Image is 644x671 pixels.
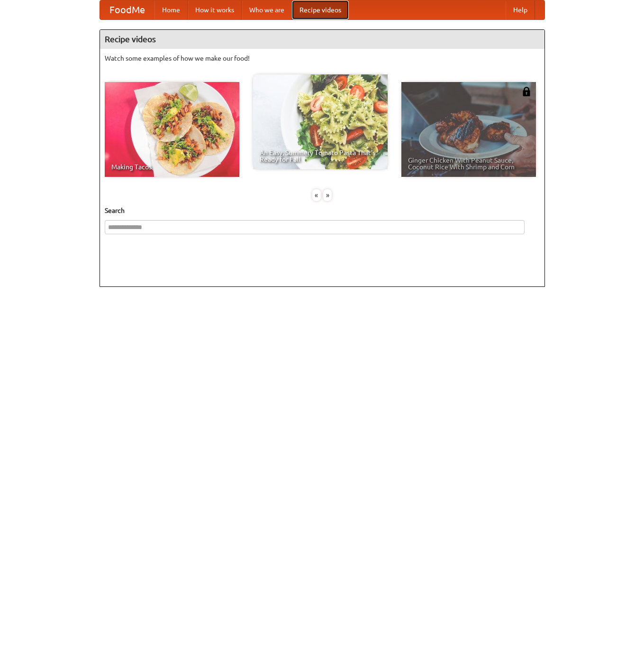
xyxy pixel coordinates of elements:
a: Home [154,0,188,19]
a: FoodMe [100,0,154,19]
div: « [312,189,321,201]
a: Making Tacos [105,82,239,177]
a: How it works [188,0,242,19]
h4: Recipe videos [100,30,544,49]
a: An Easy, Summery Tomato Pasta That's Ready for Fall [253,74,388,169]
img: 483408.png [522,87,531,96]
div: » [323,189,332,201]
span: An Easy, Summery Tomato Pasta That's Ready for Fall [260,149,381,163]
h5: Search [105,206,540,215]
p: Watch some examples of how we make our food! [105,54,540,63]
span: Making Tacos [111,164,233,170]
a: Who we are [242,0,292,19]
a: Recipe videos [292,0,349,19]
a: Help [506,0,535,19]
